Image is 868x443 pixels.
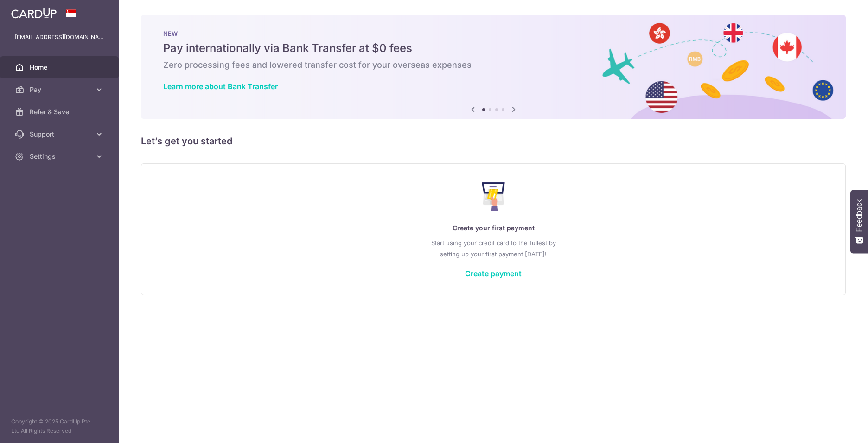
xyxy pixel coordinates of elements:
[30,85,91,94] span: Pay
[163,30,823,37] p: NEW
[160,237,827,260] p: Start using your credit card to the fullest by setting up your first payment [DATE]!
[15,33,104,42] p: [EMAIL_ADDRESS][DOMAIN_NAME]
[163,59,823,71] h6: Zero processing fees and lowered transfer cost for your overseas expenses
[482,182,505,211] img: Make Payment
[465,269,522,278] a: Create payment
[30,63,91,72] span: Home
[11,7,57,19] img: CardUp
[30,107,91,117] span: Refer & Save
[141,134,846,149] h5: Let’s get you started
[163,41,823,56] h5: Pay internationally via Bank Transfer at $0 fees
[30,130,91,139] span: Support
[30,152,91,161] span: Settings
[160,222,827,234] p: Create your first payment
[855,199,863,232] span: Feedback
[850,190,868,253] button: Feedback - Show survey
[163,82,278,91] a: Learn more about Bank Transfer
[141,15,846,119] img: Bank transfer banner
